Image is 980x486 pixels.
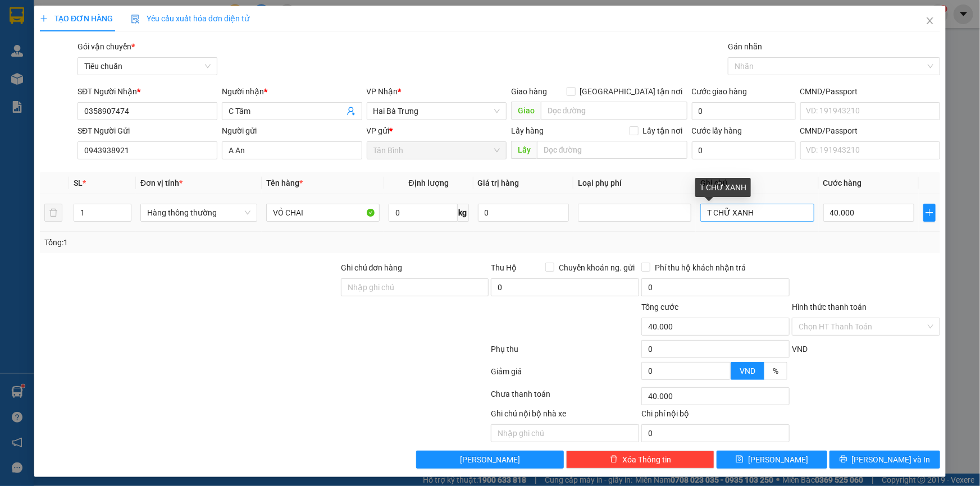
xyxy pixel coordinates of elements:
[914,6,946,37] button: Close
[491,263,517,272] span: Thu Hộ
[695,178,751,197] div: T CHỮ XANH
[610,455,618,464] span: delete
[416,451,564,469] button: [PERSON_NAME]
[800,125,940,137] div: CMND/Passport
[478,204,569,222] input: 0
[62,43,149,62] span: minhquang.tienoanh - In:
[773,366,778,375] span: %
[490,388,641,407] div: Chưa thanh toán
[491,407,639,424] div: Ghi chú nội bộ nhà xe
[44,204,62,222] button: delete
[491,424,639,442] input: Nhập ghi chú
[511,87,547,96] span: Giao hàng
[74,178,83,187] span: SL
[576,85,687,98] span: [GEOGRAPHIC_DATA] tận nơi
[266,204,380,222] input: VD: Bàn, Ghế
[639,125,687,137] span: Lấy tận nơi
[78,125,217,137] div: SĐT Người Gửi
[78,85,217,98] div: SĐT Người Nhận
[541,102,687,120] input: Dọc đường
[717,451,827,469] button: save[PERSON_NAME]
[266,178,303,187] span: Tên hàng
[460,453,520,466] span: [PERSON_NAME]
[62,33,149,62] span: TB1209250221 -
[622,453,671,466] span: Xóa Thông tin
[347,107,355,116] span: user-add
[23,69,143,130] strong: Nhận:
[554,262,639,274] span: Chuyển khoản ng. gửi
[62,6,125,18] span: Gửi:
[692,87,747,96] label: Cước giao hàng
[373,142,500,159] span: Tân Bình
[367,87,398,96] span: VP Nhận
[84,58,211,75] span: Tiêu chuẩn
[923,204,936,222] button: plus
[736,455,744,464] span: save
[573,172,696,194] th: Loại phụ phí
[692,102,796,120] input: Cước giao hàng
[792,302,867,311] label: Hình thức thanh toán
[748,453,808,466] span: [PERSON_NAME]
[367,125,507,137] div: VP gửi
[341,263,403,272] label: Ghi chú đơn hàng
[926,16,935,25] span: close
[728,42,762,51] label: Gán nhãn
[72,53,138,62] span: 18:44:42 [DATE]
[650,262,750,274] span: Phí thu hộ khách nhận trả
[511,141,537,159] span: Lấy
[924,208,935,217] span: plus
[222,125,362,137] div: Người gửi
[792,345,808,354] span: VND
[147,204,250,221] span: Hàng thông thường
[641,302,678,311] span: Tổng cước
[131,15,140,24] img: icon
[82,6,125,18] span: Tân Bình
[696,172,818,194] th: Ghi chú
[62,21,151,30] span: A Thiệp - 0909367116
[409,178,449,187] span: Định lượng
[740,366,755,375] span: VND
[44,236,379,249] div: Tổng: 1
[511,102,541,120] span: Giao
[641,407,790,424] div: Chi phí nội bộ
[852,453,931,466] span: [PERSON_NAME] và In
[692,126,742,135] label: Cước lấy hàng
[490,365,641,385] div: Giảm giá
[511,126,544,135] span: Lấy hàng
[40,14,113,23] span: TẠO ĐƠN HÀNG
[566,451,714,469] button: deleteXóa Thông tin
[341,278,489,296] input: Ghi chú đơn hàng
[490,343,641,363] div: Phụ thu
[131,14,249,23] span: Yêu cầu xuất hóa đơn điện tử
[537,141,687,159] input: Dọc đường
[40,15,48,22] span: plus
[458,204,469,222] span: kg
[222,85,362,98] div: Người nhận
[478,178,519,187] span: Giá trị hàng
[692,141,796,159] input: Cước lấy hàng
[373,103,500,120] span: Hai Bà Trưng
[140,178,183,187] span: Đơn vị tính
[78,42,135,51] span: Gói vận chuyển
[800,85,940,98] div: CMND/Passport
[823,178,862,187] span: Cước hàng
[829,451,940,469] button: printer[PERSON_NAME] và In
[700,204,814,222] input: Ghi Chú
[840,455,847,464] span: printer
